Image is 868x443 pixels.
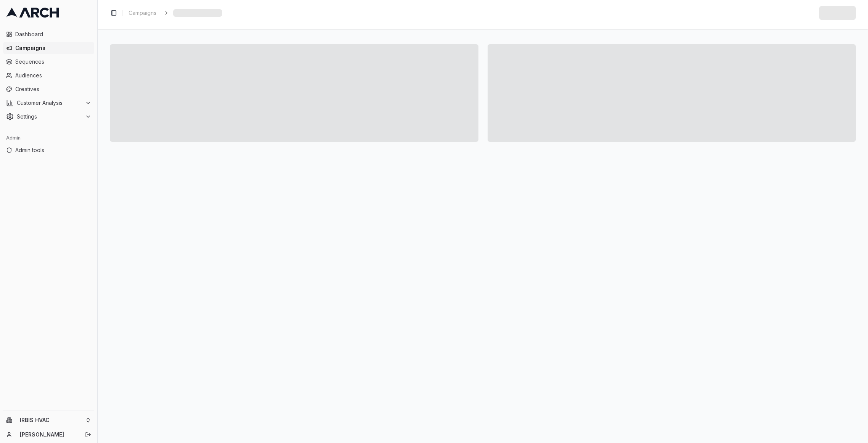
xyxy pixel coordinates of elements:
a: Admin tools [3,144,94,156]
span: Campaigns [129,9,156,17]
a: Dashboard [3,28,94,40]
span: Admin tools [15,146,91,154]
a: Sequences [3,56,94,68]
a: [PERSON_NAME] [20,431,77,438]
a: Campaigns [126,8,159,18]
button: Log out [83,429,93,440]
span: Campaigns [15,44,91,52]
span: Settings [17,113,82,120]
span: Dashboard [15,30,91,38]
button: Customer Analysis [3,97,94,109]
span: Creatives [15,85,91,93]
div: Admin [3,132,94,144]
a: Audiences [3,69,94,82]
span: IRBIS HVAC [20,417,82,424]
span: Sequences [15,58,91,66]
span: Customer Analysis [17,99,82,107]
a: Campaigns [3,42,94,54]
nav: breadcrumb [126,8,222,18]
span: Audiences [15,72,91,79]
a: Creatives [3,83,94,95]
button: Settings [3,111,94,123]
button: IRBIS HVAC [3,414,94,426]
